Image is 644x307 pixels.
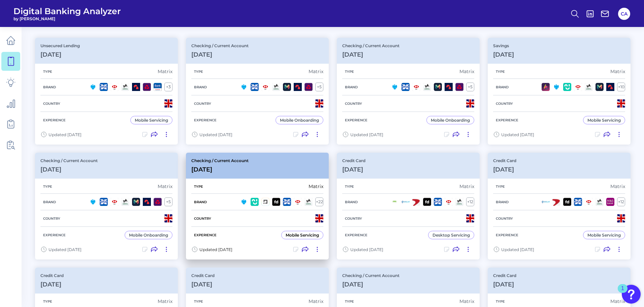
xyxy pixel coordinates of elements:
[40,51,80,58] h3: [DATE]
[493,118,521,122] h5: Experience
[191,51,249,58] h3: [DATE]
[164,83,172,91] div: + 3
[342,43,399,48] p: Checking / Current Account
[40,299,55,304] h5: Type
[610,298,625,304] div: Matrix
[493,166,516,173] h3: [DATE]
[342,85,360,89] h5: Brand
[309,68,323,74] div: Matrix
[186,153,329,259] a: Checking / Current Account[DATE]TypeMatrixBrand+22CountryExperienceMobile ServicingUpdated [DATE]
[129,233,168,238] div: Mobile Onboarding
[493,216,516,221] h5: Country
[350,247,383,252] span: Updated [DATE]
[135,118,168,123] div: Mobile Servicing
[493,233,521,237] h5: Experience
[337,153,480,259] a: Credit Card[DATE]TypeMatrixBrand+12CountryExperienceDesktop ServicingUpdated [DATE]
[13,6,121,16] span: Digital Banking Analyzer
[618,8,630,20] button: CA
[342,216,365,221] h5: Country
[342,101,365,106] h5: Country
[617,83,625,91] div: + 10
[49,132,82,137] span: Updated [DATE]
[617,197,625,206] div: + 12
[164,197,172,206] div: + 5
[158,68,172,74] div: Matrix
[191,184,206,189] h5: Type
[199,247,232,252] span: Updated [DATE]
[432,233,470,238] div: Desktop Servicing
[501,247,534,252] span: Updated [DATE]
[342,273,399,278] p: Checking / Current Account
[309,183,323,189] div: Matrix
[342,158,365,163] p: Credit Card
[493,69,508,74] h5: Type
[40,101,63,106] h5: Country
[191,216,214,221] h5: Country
[493,85,511,89] h5: Brand
[337,38,480,145] a: Checking / Current Account[DATE]TypeMatrixBrand+5CountryExperienceMobile OnboardingUpdated [DATE]
[158,298,172,304] div: Matrix
[342,299,357,304] h5: Type
[466,197,474,206] div: + 12
[493,158,516,163] p: Credit Card
[40,118,68,122] h5: Experience
[610,183,625,189] div: Matrix
[501,132,534,137] span: Updated [DATE]
[191,299,206,304] h5: Type
[342,166,365,173] h3: [DATE]
[191,233,219,237] h5: Experience
[40,200,59,204] h5: Brand
[40,85,59,89] h5: Brand
[199,132,232,137] span: Updated [DATE]
[191,118,219,122] h5: Experience
[342,118,370,122] h5: Experience
[459,298,474,304] div: Matrix
[40,184,55,189] h5: Type
[191,69,206,74] h5: Type
[493,200,511,204] h5: Brand
[191,158,249,163] p: Checking / Current Account
[342,233,370,237] h5: Experience
[40,158,98,163] p: Checking / Current Account
[493,51,514,58] h3: [DATE]
[622,285,641,304] button: Open Resource Center, 1 new notification
[493,299,508,304] h5: Type
[488,153,631,259] a: Credit Card[DATE]TypeMatrixBrand+12CountryExperienceMobile ServicingUpdated [DATE]
[342,69,357,74] h5: Type
[35,153,178,259] a: Checking / Current Account[DATE]TypeMatrixBrand+5CountryExperienceMobile OnboardingUpdated [DATE]
[431,118,470,123] div: Mobile Onboarding
[286,233,319,238] div: Mobile Servicing
[13,16,121,21] span: by [PERSON_NAME]
[459,183,474,189] div: Matrix
[342,184,357,189] h5: Type
[493,101,516,106] h5: Country
[493,281,516,288] h3: [DATE]
[610,68,625,74] div: Matrix
[40,273,64,278] p: Credit Card
[191,85,210,89] h5: Brand
[587,233,621,238] div: Mobile Servicing
[40,69,55,74] h5: Type
[280,118,319,123] div: Mobile Onboarding
[191,200,210,204] h5: Brand
[315,83,323,91] div: + 5
[49,247,82,252] span: Updated [DATE]
[191,273,215,278] p: Credit Card
[466,83,474,91] div: + 5
[40,166,98,173] h3: [DATE]
[342,281,399,288] h3: [DATE]
[191,43,249,48] p: Checking / Current Account
[315,197,323,206] div: + 22
[40,281,64,288] h3: [DATE]
[40,43,80,48] p: Unsecured Lending
[493,43,514,48] p: Savings
[40,216,63,221] h5: Country
[587,118,621,123] div: Mobile Servicing
[35,38,178,145] a: Unsecured Lending[DATE]TypeMatrixBrand+3CountryExperienceMobile ServicingUpdated [DATE]
[191,101,214,106] h5: Country
[493,184,508,189] h5: Type
[191,166,249,173] h3: [DATE]
[309,298,323,304] div: Matrix
[350,132,383,137] span: Updated [DATE]
[158,183,172,189] div: Matrix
